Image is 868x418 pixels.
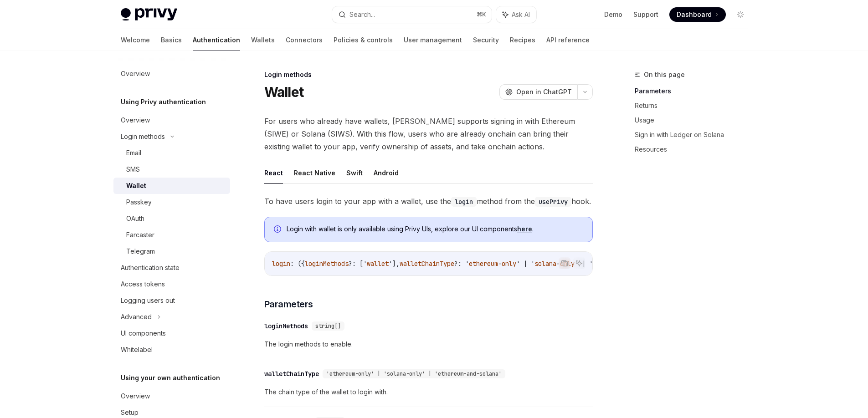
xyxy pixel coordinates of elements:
a: Sign in with Ledger on Solana [635,127,755,142]
div: Wallet [126,180,146,191]
span: 'ethereum-only' | 'solana-only' | 'ethereum-and-solana' [326,370,502,377]
a: Overview [113,388,230,404]
div: Authentication state [121,262,180,273]
button: Search...⌘K [332,6,492,23]
code: usePrivy [535,197,571,207]
span: ethereum [469,260,498,268]
a: Farcaster [113,227,230,243]
a: Access tokens [113,276,230,292]
div: Whitelabel [121,344,153,355]
a: Connectors [286,29,323,51]
span: To have users login to your app with a wallet, use the method from the hook. [264,195,593,208]
h5: Using your own authentication [121,372,220,383]
a: here [517,225,532,233]
span: Ask AI [512,10,530,19]
button: React [264,162,283,184]
button: Open in ChatGPT [499,84,577,100]
a: Security [473,29,499,51]
span: ?: [' [349,260,367,268]
a: OAuth [113,210,230,227]
span: For users who already have wallets, [PERSON_NAME] supports signing in with Ethereum (SIWE) or Sol... [264,115,593,153]
code: login [451,197,477,207]
span: - [556,260,560,268]
a: API reference [546,29,590,51]
span: wallet [367,260,389,268]
span: ⌘ K [477,11,486,18]
a: Email [113,145,230,161]
span: loginMethods [305,260,349,268]
a: Dashboard [669,7,726,22]
div: Overview [121,115,150,126]
div: Overview [121,391,150,402]
h5: Using Privy authentication [121,97,206,107]
div: Login methods [121,131,165,142]
button: Ask AI [496,6,536,23]
button: React Native [294,162,335,184]
a: Policies & controls [334,29,393,51]
span: On this page [644,69,685,80]
button: Swift [346,162,363,184]
div: Passkey [126,197,152,208]
a: SMS [113,161,230,178]
a: Demo [604,10,622,19]
div: Overview [121,68,150,79]
span: solana [534,260,556,268]
span: The chain type of the wallet to login with. [264,387,593,398]
button: Toggle dark mode [733,7,748,22]
div: SMS [126,164,140,175]
span: ' | ' [516,260,534,268]
span: string[] [315,322,341,330]
span: '], [389,260,400,268]
a: Wallets [251,29,275,51]
div: Email [126,148,141,158]
span: Open in ChatGPT [516,87,572,97]
h1: Wallet [264,84,304,100]
div: Setup [121,407,139,418]
a: Authentication [193,29,240,51]
span: ?: ' [454,260,469,268]
div: walletChainType [264,369,319,378]
div: Logging users out [121,295,175,306]
span: walletChainType [400,260,454,268]
a: Basics [161,29,182,51]
button: Copy the contents from the code block [559,257,570,269]
a: Recipes [510,29,535,51]
span: Parameters [264,298,313,311]
div: Advanced [121,311,152,322]
div: Farcaster [126,229,154,240]
div: Login methods [264,70,593,79]
span: login [272,260,290,268]
button: Ask AI [573,257,585,269]
svg: Info [274,225,283,234]
a: Returns [635,98,755,113]
a: Parameters [635,84,755,98]
a: Telegram [113,243,230,260]
div: Search... [349,9,375,20]
div: UI components [121,328,166,339]
span: The login methods to enable. [264,339,593,350]
a: Overview [113,66,230,82]
span: only [502,260,516,268]
a: Usage [635,113,755,127]
a: Logging users out [113,292,230,309]
div: Access tokens [121,279,165,290]
a: Authentication state [113,260,230,276]
a: Resources [635,142,755,157]
a: Welcome [121,29,150,51]
div: OAuth [126,213,144,224]
img: light logo [121,8,177,21]
a: Passkey [113,194,230,210]
a: User management [404,29,462,51]
span: Login with wallet is only available using Privy UIs, explore our UI components . [287,224,583,234]
a: Support [633,10,658,19]
a: Whitelabel [113,342,230,358]
div: loginMethods [264,321,308,331]
span: - [498,260,502,268]
span: Dashboard [677,10,712,19]
button: Android [374,162,399,184]
a: Overview [113,112,230,128]
span: : ({ [290,260,305,268]
div: Telegram [126,246,155,257]
a: Wallet [113,178,230,194]
a: UI components [113,325,230,342]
